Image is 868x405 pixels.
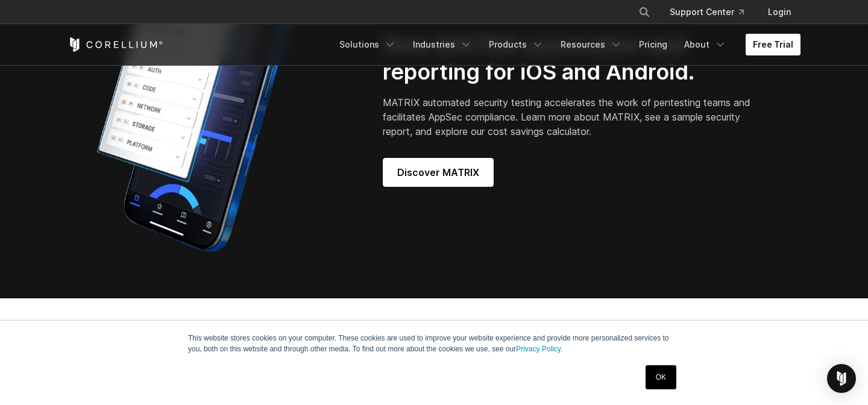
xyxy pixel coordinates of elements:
a: Login [758,1,800,23]
p: This website stores cookies on your computer. These cookies are used to improve your website expe... [188,333,680,354]
a: Corellium Home [68,37,163,52]
div: Navigation Menu [332,34,800,55]
p: MATRIX automated security testing accelerates the work of pentesting teams and facilitates AppSec... [383,95,755,139]
a: Products [482,34,551,55]
span: Discover MATRIX [397,165,479,180]
a: Industries [406,34,479,55]
a: Pricing [632,34,675,55]
a: Support Center [660,1,753,23]
div: Navigation Menu [624,1,800,23]
div: Open Intercom Messenger [827,364,856,393]
a: OK [646,365,676,389]
a: Free Trial [746,34,800,55]
button: Search [634,1,655,23]
a: About [677,34,734,55]
a: Privacy Policy. [516,345,562,353]
a: Discover MATRIX [383,158,494,187]
a: Solutions [332,34,403,55]
a: Resources [553,34,629,55]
